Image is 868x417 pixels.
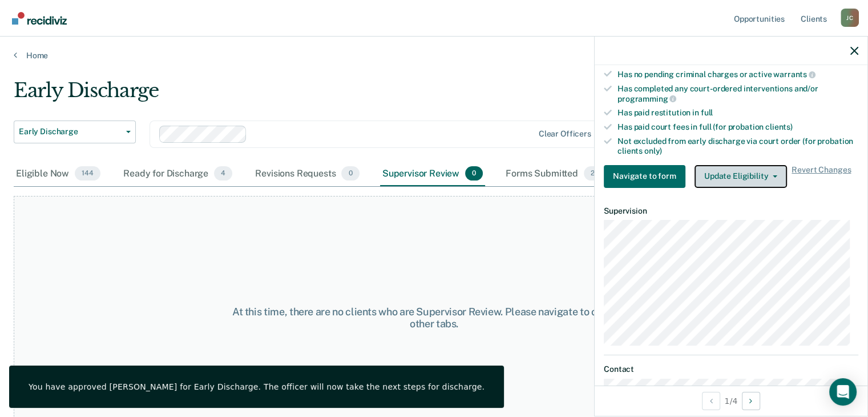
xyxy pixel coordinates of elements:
[617,122,858,132] div: Has paid court fees in full (for probation
[829,378,857,406] div: Open Intercom Messenger
[14,79,665,111] div: Early Discharge
[503,162,604,187] div: Forms Submitted
[19,127,122,137] span: Early Discharge
[380,162,486,187] div: Supervisor Review
[14,50,854,61] a: Home
[841,9,859,27] button: Profile dropdown button
[841,9,859,27] div: J C
[604,165,685,188] button: Navigate to form
[617,94,676,103] span: programming
[701,108,713,117] span: full
[604,206,858,216] dt: Supervision
[14,162,103,187] div: Eligible Now
[742,392,760,410] button: Next Opportunity
[214,166,232,181] span: 4
[702,392,720,410] button: Previous Opportunity
[595,386,867,416] div: 1 / 4
[253,162,361,187] div: Revisions Requests
[604,364,858,374] dt: Contact
[765,122,793,131] span: clients)
[617,69,858,79] div: Has no pending criminal charges or active
[121,162,235,187] div: Ready for Discharge
[341,166,359,181] span: 0
[792,165,851,188] span: Revert Changes
[617,84,858,103] div: Has completed any court-ordered interventions and/or
[604,165,690,188] a: Navigate to form link
[539,129,591,139] div: Clear officers
[75,166,100,181] span: 144
[584,166,601,181] span: 2
[617,137,858,156] div: Not excluded from early discharge via court order (for probation clients
[773,70,815,79] span: warrants
[465,166,483,181] span: 0
[644,146,662,155] span: only)
[695,165,787,188] button: Update Eligibility
[12,12,67,25] img: Recidiviz
[617,108,858,118] div: Has paid restitution in
[224,306,644,330] div: At this time, there are no clients who are Supervisor Review. Please navigate to one of the other...
[29,382,485,392] div: You have approved [PERSON_NAME] for Early Discharge. The officer will now take the next steps for...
